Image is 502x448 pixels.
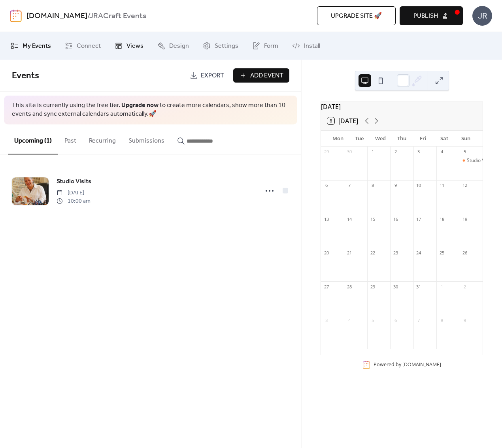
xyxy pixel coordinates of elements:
span: Publish [413,11,438,21]
div: 13 [323,216,329,222]
div: 30 [346,149,352,155]
div: 9 [462,317,468,323]
div: 27 [323,284,329,290]
div: 6 [323,183,329,188]
div: Wed [370,131,391,147]
a: Views [109,35,149,56]
b: JRACraft Events [89,9,146,24]
div: 5 [462,149,468,155]
span: Export [201,71,224,81]
a: Install [286,35,326,56]
button: Add Event [233,68,289,83]
span: Design [169,41,189,51]
div: 7 [416,317,422,323]
div: 28 [346,284,352,290]
div: 29 [370,284,376,290]
div: 3 [416,149,422,155]
button: Submissions [122,124,171,154]
span: Events [12,67,39,85]
div: 24 [416,250,422,256]
div: Fri [412,131,434,147]
a: Settings [197,35,244,56]
span: Studio Visits [57,177,91,186]
div: 30 [393,284,398,290]
a: Studio Visits [57,177,91,187]
a: Connect [59,35,107,56]
div: 25 [439,250,445,256]
div: 16 [393,216,398,222]
span: Views [126,41,143,51]
button: Past [58,124,83,154]
span: Connect [77,41,101,51]
div: 19 [462,216,468,222]
button: Publish [400,6,463,25]
a: Upgrade now [121,99,159,111]
span: [DATE] [57,189,91,197]
a: Design [151,35,195,56]
span: Install [304,41,320,51]
div: 1 [439,284,445,290]
a: Export [184,68,230,83]
div: Sat [434,131,455,147]
button: Recurring [83,124,122,154]
span: 10:00 am [57,197,91,205]
a: Form [246,35,284,56]
div: Studio Visits [467,157,493,164]
div: JR [472,6,492,26]
div: 8 [439,317,445,323]
div: 31 [416,284,422,290]
div: 22 [370,250,376,256]
div: 14 [346,216,352,222]
span: Upgrade site 🚀 [331,11,382,21]
img: logo [10,9,22,22]
a: [DOMAIN_NAME] [402,361,441,368]
div: 17 [416,216,422,222]
div: 18 [439,216,445,222]
div: 5 [370,317,376,323]
div: Powered by [374,361,441,368]
span: This site is currently using the free tier. to create more calendars, show more than 10 events an... [12,101,289,119]
div: 4 [439,149,445,155]
div: 2 [393,149,398,155]
div: 10 [416,183,422,188]
div: 12 [462,183,468,188]
div: 20 [323,250,329,256]
div: 9 [393,183,398,188]
div: 26 [462,250,468,256]
button: Upcoming (1) [8,124,58,154]
div: Mon [327,131,349,147]
div: 7 [346,183,352,188]
button: Upgrade site 🚀 [317,6,396,25]
div: 23 [393,250,398,256]
div: 3 [323,317,329,323]
div: Sun [455,131,476,147]
span: Form [264,41,278,51]
span: Add Event [250,71,283,81]
span: My Events [23,41,51,51]
div: 6 [393,317,398,323]
a: [DOMAIN_NAME] [26,9,87,24]
div: Tue [349,131,370,147]
div: 15 [370,216,376,222]
a: My Events [5,35,57,56]
div: 21 [346,250,352,256]
div: 11 [439,183,445,188]
div: 29 [323,149,329,155]
span: Settings [215,41,238,51]
div: 4 [346,317,352,323]
div: Studio Visits [460,157,483,164]
div: [DATE] [321,102,483,111]
b: / [87,9,89,24]
div: Thu [391,131,413,147]
div: 8 [370,183,376,188]
div: 2 [462,284,468,290]
div: 1 [370,149,376,155]
button: 8[DATE] [325,115,361,126]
